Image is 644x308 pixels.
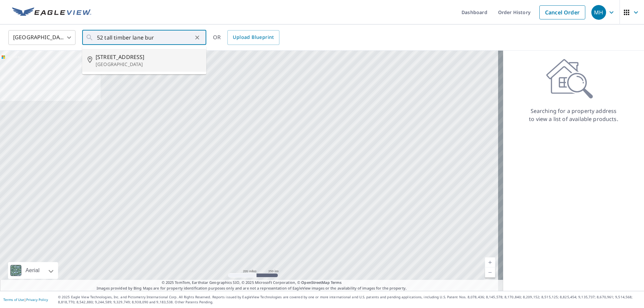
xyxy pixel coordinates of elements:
p: | [3,298,48,302]
span: [STREET_ADDRESS] [96,53,201,61]
a: Upload Blueprint [227,30,279,45]
input: Search by address or latitude-longitude [97,28,193,47]
p: [GEOGRAPHIC_DATA] [96,61,201,68]
img: EV Logo [12,7,91,17]
a: Current Level 5, Zoom In [485,257,495,267]
div: Aerial [8,262,58,279]
span: © 2025 TomTom, Earthstar Geographics SIO, © 2025 Microsoft Corporation, © [162,280,342,286]
div: Aerial [23,262,42,279]
a: Privacy Policy [26,297,48,302]
a: Terms [331,280,342,285]
p: Searching for a property address to view a list of available products. [529,107,619,123]
p: © 2025 Eagle View Technologies, Inc. and Pictometry International Corp. All Rights Reserved. Repo... [58,295,641,305]
a: Cancel Order [539,5,585,19]
div: OR [213,30,279,45]
a: Terms of Use [3,297,24,302]
div: [GEOGRAPHIC_DATA] [8,28,75,47]
div: MH [591,5,606,20]
a: OpenStreetMap [301,280,329,285]
span: Upload Blueprint [233,33,274,42]
a: Current Level 5, Zoom Out [485,267,495,278]
button: Clear [193,33,202,42]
